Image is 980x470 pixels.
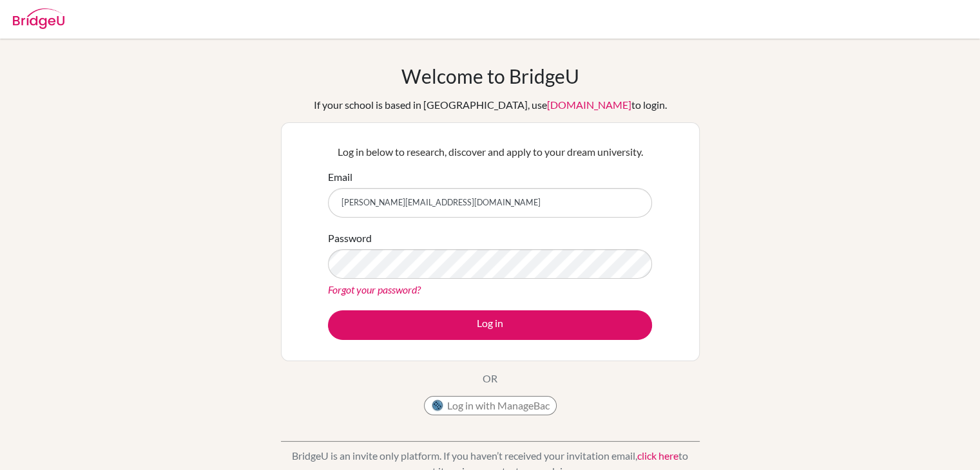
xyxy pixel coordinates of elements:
[328,230,372,246] label: Password
[637,449,678,462] a: click here
[13,8,64,29] img: Bridge-U
[328,169,352,185] label: Email
[314,97,667,113] div: If your school is based in [GEOGRAPHIC_DATA], use to login.
[328,310,652,340] button: Log in
[483,371,497,386] p: OR
[401,64,579,88] h1: Welcome to BridgeU
[328,283,421,296] a: Forgot your password?
[328,144,652,160] p: Log in below to research, discover and apply to your dream university.
[424,396,557,415] button: Log in with ManageBac
[547,99,631,111] a: [DOMAIN_NAME]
